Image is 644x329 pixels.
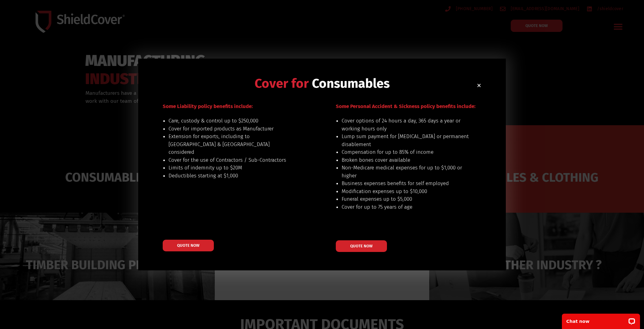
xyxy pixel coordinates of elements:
[336,240,387,252] a: QUOTE NOW
[169,164,296,172] li: Limits of indemnity up to $20M
[342,164,469,180] li: Non-Medicare medical expenses for up to $1,000 or higher
[163,240,214,251] a: QUOTE NOW
[558,310,644,329] iframe: LiveChat chat widget
[342,188,469,195] li: Modification expenses up to $10,000
[342,133,469,148] li: Lump sum payment for [MEDICAL_DATA] or permanent disablement
[169,133,296,156] li: Extension for exports, including to [GEOGRAPHIC_DATA] & [GEOGRAPHIC_DATA] considered
[342,203,469,211] li: Cover for up to 75 years of age
[342,156,469,164] li: Broken bones cover available
[342,180,469,188] li: Business expenses benefits for self employed
[169,172,296,180] li: Deductibles starting at $1,000
[336,103,475,110] span: Some Personal Accident & Sickness policy benefits include:
[169,156,296,164] li: Cover for the use of Contractors / Sub-Contractors
[163,103,253,110] span: Some Liability policy benefits include:
[350,244,373,248] span: QUOTE NOW
[342,117,469,133] li: Cover options of 24 hours a day, 365 days a year or working hours only
[255,76,309,91] span: Cover for
[342,195,469,203] li: Funeral expenses up to $5,000
[169,117,296,125] li: Care, custody & control up to $250,000
[312,76,390,91] span: Consumables
[477,83,481,88] a: Close
[169,125,296,133] li: Cover for imported products as Manufacturer
[177,243,199,247] span: QUOTE NOW
[342,148,469,156] li: Compensation for up to 85% of income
